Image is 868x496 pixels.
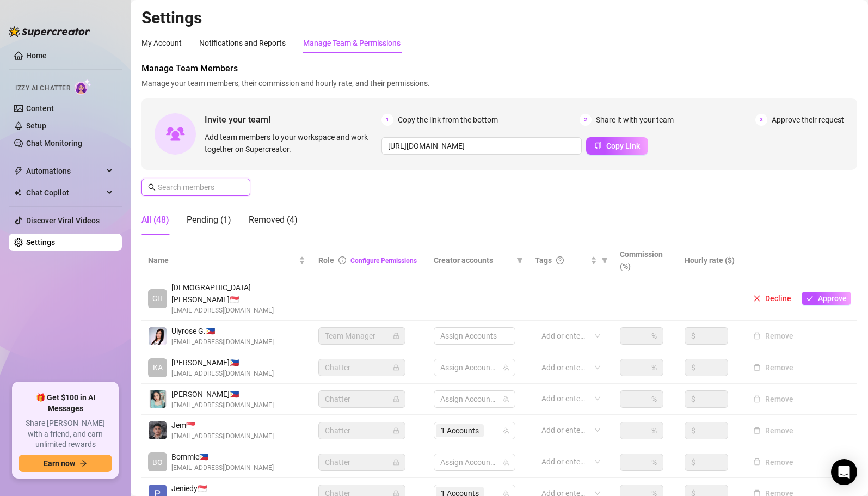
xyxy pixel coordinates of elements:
div: Notifications and Reports [199,37,286,49]
a: Setup [26,121,46,130]
img: Chat Copilot [14,189,21,197]
span: team [503,459,509,466]
span: 🎁 Get $100 in AI Messages [19,393,112,414]
span: team [503,364,509,371]
span: lock [393,427,399,434]
span: [EMAIL_ADDRESS][DOMAIN_NAME] [171,305,305,316]
span: Share [PERSON_NAME] with a friend, and earn unlimited rewards [19,418,112,450]
button: Remove [749,456,798,469]
span: lock [393,333,399,339]
span: Chatter [325,391,399,407]
span: lock [393,364,399,371]
span: Approve [818,294,847,303]
span: search [148,183,156,191]
div: Manage Team & Permissions [303,37,401,49]
span: [EMAIL_ADDRESS][DOMAIN_NAME] [171,337,274,347]
img: Ma Clarrise Romano [149,390,167,408]
span: Copy Link [606,142,640,150]
button: Approve [802,292,851,305]
th: Name [141,244,312,277]
span: Manage Team Members [141,62,857,75]
span: 1 Accounts [441,425,479,437]
button: Copy Link [586,137,648,155]
span: Manage your team members, their commission and hourly rate, and their permissions. [141,77,857,89]
span: 1 [381,114,393,126]
span: 2 [580,114,592,126]
span: filter [516,257,523,264]
div: All (48) [141,213,169,226]
span: BO [152,456,163,468]
button: Remove [749,424,798,437]
span: [EMAIL_ADDRESS][DOMAIN_NAME] [171,400,274,411]
input: Search members [158,181,235,193]
span: lock [393,459,399,466]
span: 3 [755,114,767,126]
span: copy [594,142,602,149]
img: logo-BBDzfeDw.svg [9,26,90,37]
span: question-circle [556,256,564,264]
span: Chatter [325,359,399,376]
span: Approve their request [772,114,844,126]
img: AI Chatter [75,79,91,95]
span: thunderbolt [14,167,23,175]
a: Content [26,104,54,113]
span: KA [153,362,163,373]
span: close [753,295,761,302]
span: team [503,427,509,434]
button: Remove [749,393,798,406]
span: [EMAIL_ADDRESS][DOMAIN_NAME] [171,369,274,379]
span: Chatter [325,422,399,439]
button: Remove [749,361,798,374]
span: [EMAIL_ADDRESS][DOMAIN_NAME] [171,431,274,442]
h2: Settings [141,8,857,28]
div: Pending (1) [187,213,231,226]
a: Home [26,51,47,60]
span: Chatter [325,454,399,470]
th: Commission (%) [613,244,678,277]
span: Team Manager [325,328,399,344]
span: Jem 🇸🇬 [171,419,274,431]
span: CH [152,292,163,304]
span: Invite your team! [205,113,381,126]
a: Chat Monitoring [26,139,82,148]
div: Open Intercom Messenger [831,459,857,485]
span: Copy the link from the bottom [398,114,498,126]
span: check [806,295,814,302]
span: Jeniedy 🇸🇬 [171,482,274,494]
span: Name [148,254,297,266]
div: My Account [141,37,182,49]
span: Add team members to your workspace and work together on Supercreator. [205,131,377,155]
span: Role [318,256,334,265]
span: arrow-right [79,460,87,467]
span: filter [514,252,525,268]
a: Settings [26,238,55,247]
th: Hourly rate ($) [678,244,742,277]
span: Tags [535,254,552,266]
button: Remove [749,329,798,342]
button: Decline [749,292,796,305]
span: Earn now [44,459,75,468]
span: Izzy AI Chatter [15,83,70,94]
span: lock [393,396,399,402]
span: [DEMOGRAPHIC_DATA][PERSON_NAME] 🇸🇬 [171,281,305,305]
span: [PERSON_NAME] 🇵🇭 [171,388,274,400]
div: Removed (4) [249,213,298,226]
span: Ulyrose G. 🇵🇭 [171,325,274,337]
img: Ulyrose Garina [149,327,167,345]
span: [PERSON_NAME] 🇵🇭 [171,357,274,369]
span: [EMAIL_ADDRESS][DOMAIN_NAME] [171,463,274,473]
span: Share it with your team [596,114,674,126]
span: info-circle [338,256,346,264]
button: Earn nowarrow-right [19,455,112,472]
span: filter [601,257,608,264]
span: Bommie 🇵🇭 [171,451,274,463]
a: Discover Viral Videos [26,216,100,225]
span: filter [599,252,610,268]
span: Decline [765,294,791,303]
span: Creator accounts [434,254,512,266]
span: 1 Accounts [436,424,484,437]
a: Configure Permissions [350,257,417,265]
img: Jem [149,421,167,439]
span: Automations [26,162,103,180]
span: team [503,396,509,402]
